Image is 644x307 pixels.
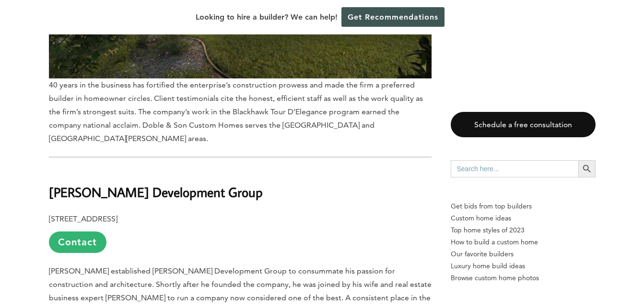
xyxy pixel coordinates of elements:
a: Our favorite builders [451,248,596,260]
a: Top home styles of 2023 [451,224,596,236]
input: Search here... [451,160,578,177]
a: Schedule a free consultation [451,112,596,137]
b: [PERSON_NAME] Development Group [49,184,263,200]
a: Custom home ideas [451,212,596,224]
a: Browse custom home photos [451,272,596,284]
svg: Search [582,164,592,174]
a: Contact [49,231,106,253]
iframe: Drift Widget Chat Controller [596,259,632,296]
a: How to build a custom home [451,236,596,248]
b: [STREET_ADDRESS] [49,214,117,223]
a: Luxury home build ideas [451,260,596,272]
a: Get Recommendations [341,7,445,27]
p: Get bids from top builders [451,200,596,212]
